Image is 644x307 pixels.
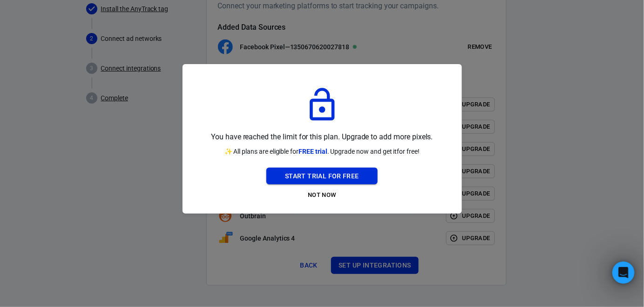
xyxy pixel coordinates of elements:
[266,188,378,202] button: Not Now
[612,261,635,284] iframe: Intercom live chat
[266,168,378,185] button: Start Trial For Free
[298,148,327,155] span: FREE trial
[224,147,420,157] p: ✨ All plans are eligible for . Upgrade now and get it for free!
[211,131,433,143] p: You have reached the limit for this plan. Upgrade to add more pixels.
